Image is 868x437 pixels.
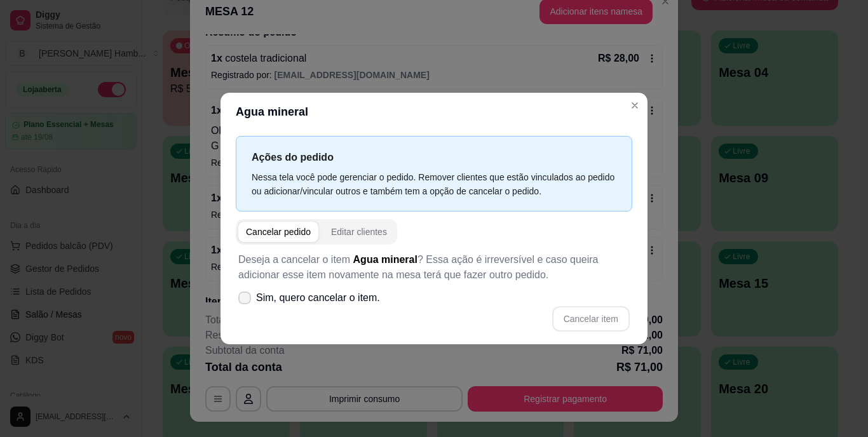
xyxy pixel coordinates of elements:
button: Close [625,95,645,116]
div: Editar clientes [331,225,387,238]
div: Cancelar pedido [246,225,311,238]
span: Sim, quero cancelar o item. [256,290,380,306]
header: Agua mineral [220,93,648,131]
span: Agua mineral [353,254,417,265]
p: Ações do pedido [252,149,616,165]
p: Deseja a cancelar o item ? Essa ação é irreversível e caso queira adicionar esse item novamente n... [238,252,630,283]
div: Nessa tela você pode gerenciar o pedido. Remover clientes que estão vinculados ao pedido ou adici... [252,170,616,198]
